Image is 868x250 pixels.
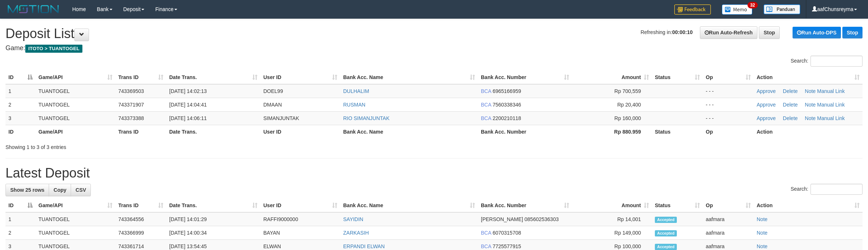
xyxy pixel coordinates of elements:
[5,212,36,226] td: 1
[493,115,521,121] span: Copy 2200210118 to clipboard
[478,125,572,138] th: Bank Acc. Number
[36,212,115,226] td: TUANTOGEL
[75,187,86,193] span: CSV
[481,102,491,108] span: BCA
[842,27,863,38] a: Stop
[343,102,366,108] a: RUSMAN
[617,102,641,108] span: Rp 20,400
[166,125,260,138] th: Date Trans.
[263,102,282,108] span: DMAAN
[805,115,816,121] a: Note
[166,71,260,84] th: Date Trans.: activate to sort column ascending
[260,212,340,226] td: RAFFI9000000
[652,71,703,84] th: Status: activate to sort column ascending
[655,230,677,236] span: Accepted
[36,71,115,84] th: Game/API: activate to sort column ascending
[343,230,369,236] a: ZARKASIH
[36,98,115,111] td: TUANTOGEL
[615,115,641,121] span: Rp 160,000
[748,2,757,8] span: 32
[260,226,340,240] td: BAYAN
[754,125,863,138] th: Action
[115,125,166,138] th: Trans ID
[115,199,166,212] th: Trans ID: activate to sort column ascending
[481,243,491,249] span: BCA
[722,4,753,15] img: Button%20Memo.svg
[783,88,798,94] a: Delete
[703,125,754,138] th: Op
[817,102,845,108] a: Manual Link
[260,125,340,138] th: User ID
[757,230,768,236] a: Note
[754,71,863,84] th: Action: activate to sort column ascending
[703,71,754,84] th: Op: activate to sort column ascending
[703,199,754,212] th: Op: activate to sort column ascending
[36,111,115,125] td: TUANTOGEL
[572,125,652,138] th: Rp 880.959
[805,102,816,108] a: Note
[481,216,523,222] span: [PERSON_NAME]
[764,4,800,14] img: panduan.png
[703,212,754,226] td: aafmara
[481,230,491,236] span: BCA
[343,216,363,222] a: SAYIDIN
[5,111,36,125] td: 3
[169,115,207,121] span: [DATE] 14:06:11
[263,88,283,94] span: DOEL99
[481,88,491,94] span: BCA
[169,88,207,94] span: [DATE] 14:02:13
[5,4,61,15] img: MOTION_logo.png
[5,125,36,138] th: ID
[817,88,845,94] a: Manual Link
[481,115,491,121] span: BCA
[703,98,754,111] td: - - -
[340,125,478,138] th: Bank Acc. Name
[36,125,115,138] th: Game/API
[5,226,36,240] td: 2
[166,212,260,226] td: [DATE] 14:01:29
[791,56,863,67] label: Search:
[263,115,299,121] span: SIMANJUNTAK
[169,102,207,108] span: [DATE] 14:04:41
[36,226,115,240] td: TUANTOGEL
[53,187,66,193] span: Copy
[343,115,390,121] a: RIO SIMANJUNTAK
[115,212,166,226] td: 743364556
[5,141,356,151] div: Showing 1 to 3 of 3 entries
[166,226,260,240] td: [DATE] 14:00:34
[343,243,385,249] a: ERPANDI ELWAN
[260,199,340,212] th: User ID: activate to sort column ascending
[759,26,780,39] a: Stop
[655,244,677,250] span: Accepted
[652,125,703,138] th: Status
[672,29,693,35] strong: 00:00:10
[757,102,776,108] a: Approve
[572,199,652,212] th: Amount: activate to sort column ascending
[260,71,340,84] th: User ID: activate to sort column ascending
[5,199,36,212] th: ID: activate to sort column descending
[703,226,754,240] td: aafmara
[343,88,369,94] a: DULHALIM
[340,71,478,84] th: Bank Acc. Name: activate to sort column ascending
[757,88,776,94] a: Approve
[118,88,144,94] span: 743369503
[478,71,572,84] th: Bank Acc. Number: activate to sort column ascending
[5,71,36,84] th: ID: activate to sort column descending
[118,115,144,121] span: 743373388
[810,56,863,67] input: Search:
[5,84,36,98] td: 1
[572,226,652,240] td: Rp 149,000
[783,115,798,121] a: Delete
[5,166,863,180] h1: Latest Deposit
[166,199,260,212] th: Date Trans.: activate to sort column ascending
[118,102,144,108] span: 743371907
[5,45,863,52] h4: Game:
[5,26,863,41] h1: Deposit List
[340,199,478,212] th: Bank Acc. Name: activate to sort column ascending
[757,115,776,121] a: Approve
[572,71,652,84] th: Amount: activate to sort column ascending
[5,184,49,196] a: Show 25 rows
[10,187,44,193] span: Show 25 rows
[655,217,677,223] span: Accepted
[493,243,521,249] span: Copy 7725577915 to clipboard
